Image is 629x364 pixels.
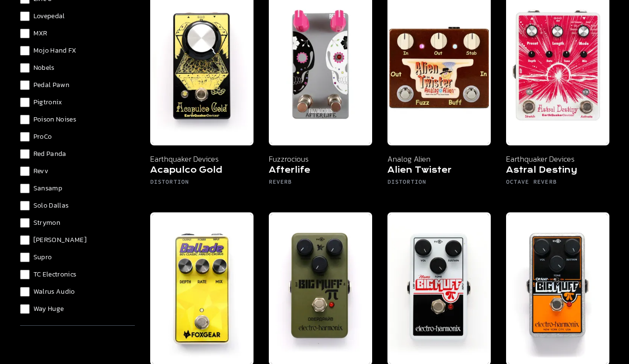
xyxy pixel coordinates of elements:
span: Solo Dallas [33,201,69,210]
input: Walrus Audio [20,287,30,297]
input: TC Electronics [20,270,30,279]
h6: Distortion [150,178,254,189]
input: Revv [20,166,30,176]
h5: Alien Twister [387,165,491,178]
span: MXR [33,29,47,38]
input: Solo Dallas [20,201,30,210]
h5: Astral Destiny [506,165,609,178]
input: Way Huge [20,304,30,314]
span: Mojo Hand FX [33,46,77,55]
h6: Reverb [269,178,372,189]
h6: Distortion [387,178,491,189]
input: MXR [20,29,30,38]
span: Walrus Audio [33,287,75,297]
input: Red Panda [20,149,30,159]
input: Poison Noises [20,115,30,124]
h6: Octave Reverb [506,178,609,189]
span: Pigtronix [33,98,62,107]
span: [PERSON_NAME] [33,235,87,245]
span: Nobels [33,63,55,73]
p: Earthquaker Devices [506,153,609,165]
span: Poison Noises [33,115,77,124]
input: ProCo [20,132,30,142]
span: Way Huge [33,304,64,314]
input: Sansamp [20,184,30,193]
input: Supro [20,253,30,262]
h5: Afterlife [269,165,372,178]
span: Strymon [33,218,60,228]
h5: Acapulco Gold [150,165,254,178]
span: Supro [33,253,52,262]
input: Nobels [20,63,30,73]
span: Lovepedal [33,11,65,21]
input: [PERSON_NAME] [20,235,30,245]
p: Fuzzrocious [269,153,372,165]
p: Analog Alien [387,153,491,165]
span: Revv [33,166,48,176]
span: Sansamp [33,184,62,193]
span: TC Electronics [33,270,77,279]
input: Strymon [20,218,30,228]
span: Red Panda [33,149,66,159]
input: Lovepedal [20,11,30,21]
span: Pedal Pawn [33,80,70,90]
input: Mojo Hand FX [20,46,30,55]
span: ProCo [33,132,52,142]
input: Pedal Pawn [20,80,30,90]
input: Pigtronix [20,98,30,107]
p: Earthquaker Devices [150,153,254,165]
